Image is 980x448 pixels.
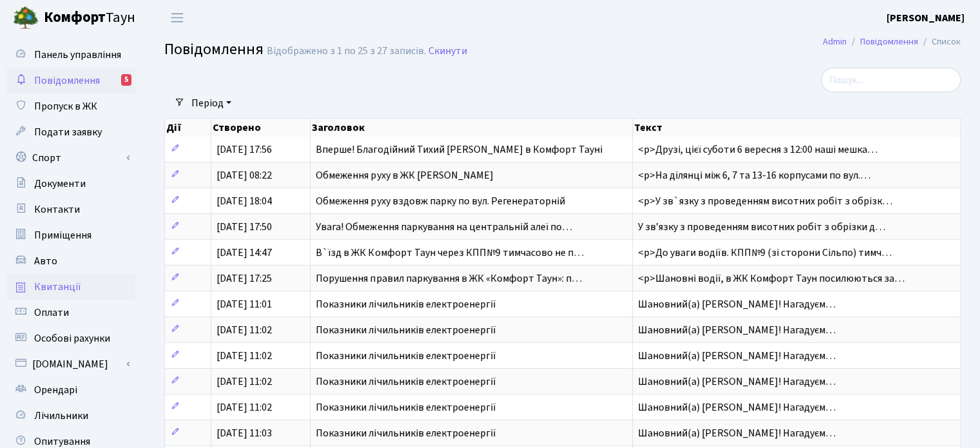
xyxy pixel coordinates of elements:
[6,197,135,222] a: Контакти
[34,383,77,397] span: Орендарі
[6,93,135,119] a: Пропуск в ЖК
[6,42,135,68] a: Панель управління
[211,119,311,137] th: Створено
[6,351,135,377] a: [DOMAIN_NAME]
[216,168,272,182] span: [DATE] 08:22
[13,5,39,31] img: logo.png
[821,68,961,92] input: Пошук...
[34,254,57,268] span: Авто
[6,300,135,326] a: Оплати
[6,68,135,93] a: Повідомлення5
[638,426,836,440] span: Шановний(а) [PERSON_NAME]! Нагадуєм…
[638,375,836,389] span: Шановний(а) [PERSON_NAME]! Нагадуєм…
[6,119,135,145] a: Подати заявку
[638,194,892,208] span: <p>У зв`язку з проведенням висотних робіт з обрізк…
[34,48,121,62] span: Панель управління
[638,168,870,182] span: <p>На ділянці між 6, 7 та 13-16 корпусами по вул.…
[34,228,91,242] span: Приміщення
[638,142,878,157] span: <p>Друзі, цієї суботи 6 вересня з 12:00 наші мешка…
[316,246,583,260] span: В`їзд в ЖК Комфорт Таун через КПП№9 тимчасово не п…
[638,349,836,363] span: Шановний(а) [PERSON_NAME]! Нагадуєм…
[638,246,892,260] span: <p>До уваги водіїв. КПП№9 (зі сторони Сільпо) тимч…
[6,222,135,248] a: Приміщення
[823,35,847,48] a: Admin
[216,142,272,157] span: [DATE] 17:56
[638,297,836,311] span: Шановний(а) [PERSON_NAME]! Нагадуєм…
[216,349,272,363] span: [DATE] 11:02
[860,35,918,48] a: Повідомлення
[316,271,581,286] span: Порушення правил паркування в ЖК «Комфорт Таун»: п…
[161,7,193,28] button: Переключити навігацію
[216,375,272,389] span: [DATE] 11:02
[216,297,272,311] span: [DATE] 11:01
[34,202,80,217] span: Контакти
[316,400,495,414] span: Показники лічильників електроенергії
[6,403,135,429] a: Лічильники
[216,426,272,440] span: [DATE] 11:03
[34,125,102,139] span: Подати заявку
[887,10,965,26] a: [PERSON_NAME]
[311,119,632,137] th: Заголовок
[34,331,110,346] span: Особові рахунки
[267,45,426,57] div: Відображено з 1 по 25 з 27 записів.
[44,7,106,28] b: Комфорт
[216,323,272,337] span: [DATE] 11:02
[316,142,602,157] span: Вперше! Благодійний Тихий [PERSON_NAME] в Комфорт Тауні
[34,99,97,113] span: Пропуск в ЖК
[216,246,272,260] span: [DATE] 14:47
[6,145,135,171] a: Спорт
[34,73,100,88] span: Повідомлення
[186,92,236,114] a: Період
[6,377,135,403] a: Орендарі
[316,220,572,234] span: Увага! Обмеження паркування на центральній алеї по…
[638,220,885,234] span: У звʼязку з проведенням висотних робіт з обрізки д…
[34,306,69,320] span: Оплати
[216,400,272,414] span: [DATE] 11:02
[633,119,961,137] th: Текст
[316,194,564,208] span: Обмеження руху вздовж парку по вул. Регенераторній
[34,177,86,191] span: Документи
[216,220,272,234] span: [DATE] 17:50
[316,349,495,363] span: Показники лічильників електроенергії
[316,426,495,440] span: Показники лічильників електроенергії
[6,326,135,351] a: Особові рахунки
[316,297,495,311] span: Показники лічильників електроенергії
[803,28,980,55] nav: breadcrumb
[918,35,961,49] li: Список
[6,171,135,197] a: Документи
[44,7,135,29] span: Таун
[34,280,81,294] span: Квитанції
[34,409,88,423] span: Лічильники
[316,168,493,182] span: Обмеження руху в ЖК [PERSON_NAME]
[6,274,135,300] a: Квитанції
[6,248,135,274] a: Авто
[428,45,467,57] a: Скинути
[164,38,264,61] span: Повідомлення
[638,323,836,337] span: Шановний(а) [PERSON_NAME]! Нагадуєм…
[638,271,905,286] span: <p>Шановні водії, в ЖК Комфорт Таун посилюються за…
[316,323,495,337] span: Показники лічильників електроенергії
[121,74,131,86] div: 5
[216,194,272,208] span: [DATE] 18:04
[316,375,495,389] span: Показники лічильників електроенергії
[638,400,836,414] span: Шановний(а) [PERSON_NAME]! Нагадуєм…
[216,271,272,286] span: [DATE] 17:25
[165,119,211,137] th: Дії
